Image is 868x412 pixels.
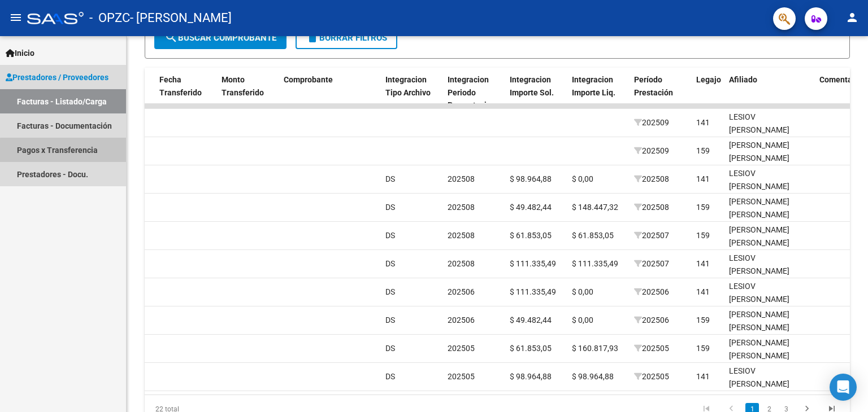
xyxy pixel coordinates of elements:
span: 202506 [634,287,669,296]
span: 202506 [634,315,669,325]
span: Integracion Importe Sol. [510,75,554,97]
datatable-header-cell: Legajo [692,68,724,117]
span: Inicio [6,47,34,59]
span: 202508 [448,259,475,268]
mat-icon: delete [306,30,319,44]
div: [PERSON_NAME] [PERSON_NAME] 27520149185 [729,223,810,262]
mat-icon: search [164,30,178,44]
span: $ 0,00 [572,174,593,183]
div: Open Intercom Messenger [830,374,857,401]
div: LESIOV [PERSON_NAME] 20550278678 [729,252,810,290]
span: 202506 [448,287,475,296]
span: $ 111.335,49 [510,259,556,268]
span: 202508 [634,203,669,212]
div: 159 [696,144,710,157]
div: 141 [696,370,710,383]
div: 141 [696,173,710,186]
datatable-header-cell: Integracion Importe Sol. [505,68,567,117]
span: Buscar Comprobante [164,33,276,43]
span: DS [385,372,395,381]
span: - [PERSON_NAME] [130,6,232,30]
datatable-header-cell: Fecha Transferido [155,68,217,117]
datatable-header-cell: Integracion Periodo Presentacion [443,68,505,117]
div: [PERSON_NAME] [PERSON_NAME] 27520149185 [729,308,810,347]
datatable-header-cell: Integracion Tipo Archivo [381,68,443,117]
span: Comprobante [284,75,333,84]
span: 202507 [634,259,669,268]
span: DS [385,344,395,353]
span: $ 0,00 [572,287,593,296]
datatable-header-cell: Afiliado [724,68,815,117]
datatable-header-cell: Monto Transferido [217,68,279,117]
span: 202505 [448,344,475,353]
span: Integracion Importe Liq. [572,75,615,97]
span: 202507 [634,231,669,240]
div: [PERSON_NAME] [PERSON_NAME] 27520149185 [729,336,810,375]
div: 159 [696,201,710,214]
div: 141 [696,286,710,299]
span: Borrar Filtros [306,33,387,43]
span: Fecha Transferido [159,75,202,97]
span: $ 61.853,05 [510,231,552,240]
span: $ 148.447,32 [572,203,618,212]
span: Integracion Tipo Archivo [385,75,431,97]
mat-icon: person [845,11,859,24]
span: 202505 [448,372,475,381]
span: 202508 [634,174,669,183]
span: 202508 [448,203,475,212]
div: LESIOV [PERSON_NAME] 20550278678 [729,167,810,205]
span: Legajo [696,75,721,84]
span: $ 61.853,05 [572,231,614,240]
span: Afiliado [729,75,757,84]
span: 202509 [634,118,669,127]
datatable-header-cell: Período Prestación [630,68,692,117]
span: $ 111.335,49 [510,287,556,296]
span: 202509 [634,146,669,155]
span: 202505 [634,344,669,353]
span: Monto Transferido [222,75,264,97]
span: DS [385,287,395,296]
div: 141 [696,116,710,129]
span: $ 98.964,88 [510,174,552,183]
span: DS [385,315,395,325]
datatable-header-cell: Comprobante [279,68,381,117]
div: 159 [696,342,710,355]
span: $ 111.335,49 [572,259,618,268]
div: LESIOV [PERSON_NAME] 20550278678 [729,280,810,318]
span: $ 160.817,93 [572,344,618,353]
span: - OPZC [89,6,130,30]
span: 202508 [448,174,475,183]
span: DS [385,231,395,240]
span: 202506 [448,315,475,325]
div: LESIOV [PERSON_NAME] 20550278678 [729,111,810,149]
span: Prestadores / Proveedores [6,71,108,84]
span: $ 98.964,88 [572,372,614,381]
div: 159 [696,314,710,327]
span: 202508 [448,231,475,240]
span: Período Prestación [634,75,673,97]
span: Integracion Periodo Presentacion [448,75,496,110]
button: Buscar Comprobante [154,27,287,49]
span: $ 61.853,05 [510,344,552,353]
datatable-header-cell: Integracion Importe Liq. [567,68,630,117]
div: [PERSON_NAME] [PERSON_NAME] 27520149185 [729,139,810,177]
div: 159 [696,229,710,242]
mat-icon: menu [9,11,23,24]
span: $ 49.482,44 [510,315,552,325]
span: $ 0,00 [572,315,593,325]
div: [PERSON_NAME] [PERSON_NAME] 27520149185 [729,195,810,234]
span: DS [385,259,395,268]
button: Borrar Filtros [296,27,397,49]
div: LESIOV [PERSON_NAME] 20550278678 [729,365,810,403]
span: DS [385,203,395,212]
span: DS [385,174,395,183]
span: $ 49.482,44 [510,203,552,212]
span: 202505 [634,372,669,381]
span: $ 98.964,88 [510,372,552,381]
div: 141 [696,257,710,270]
